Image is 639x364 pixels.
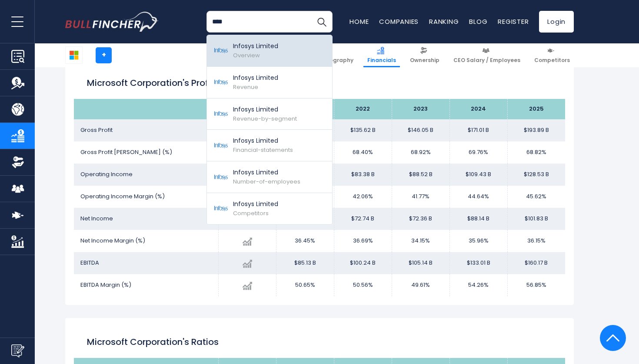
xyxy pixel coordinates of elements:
[233,136,293,145] p: Infosys Limited
[80,236,145,245] span: Net Income Margin (%)
[539,11,574,33] a: Login
[334,230,392,252] td: 36.69%
[449,164,507,186] td: $109.43 B
[66,47,82,63] img: MSFT logo
[311,11,333,33] button: Search
[207,130,332,161] a: Infosys Limited Financial-statements
[80,148,172,156] span: Gross Profit [PERSON_NAME] (%)
[80,192,165,200] span: Operating Income Margin (%)
[207,161,332,193] a: Infosys Limited Number-of-employees
[233,105,297,114] p: Infosys Limited
[363,43,400,67] a: Financials
[453,57,520,64] span: CEO Salary / Employees
[498,17,529,26] a: Register
[233,209,269,217] span: Competitors
[406,43,443,67] a: Ownership
[207,98,332,130] a: Infosys Limited Revenue-by-segment
[449,274,507,296] td: 54.26%
[233,177,300,186] span: Number-of-employees
[80,214,113,223] span: Net Income
[449,141,507,164] td: 69.76%
[449,43,524,67] a: CEO Salary / Employees
[276,230,334,252] td: 36.45%
[392,252,449,274] td: $105.14 B
[507,208,565,230] td: $101.83 B
[392,141,449,164] td: 68.92%
[207,35,332,67] a: Infosys Limited Overview
[449,99,507,119] th: 2024
[507,99,565,119] th: 2025
[392,230,449,252] td: 34.15%
[410,57,439,64] span: Ownership
[233,51,260,59] span: Overview
[276,274,334,296] td: 50.65%
[507,274,565,296] td: 56.85%
[80,281,131,289] span: EBITDA Margin (%)
[507,186,565,208] td: 45.62%
[96,47,112,63] a: +
[334,141,392,164] td: 68.40%
[87,335,552,348] h2: Microsoft Corporation's Ratios
[534,57,570,64] span: Competitors
[392,119,449,141] td: $146.05 B
[429,17,459,26] a: Ranking
[367,57,396,64] span: Financials
[507,230,565,252] td: 36.15%
[233,168,300,177] p: Infosys Limited
[65,12,159,32] a: Go to homepage
[233,146,293,154] span: Financial-statements
[449,208,507,230] td: $88.14 B
[334,119,392,141] td: $135.62 B
[65,12,159,32] img: bullfincher logo
[449,252,507,274] td: $133.01 B
[507,141,565,164] td: 68.82%
[469,17,487,26] a: Blog
[507,164,565,186] td: $128.53 B
[11,156,24,169] img: Ownership
[233,83,258,91] span: Revenue
[80,170,133,178] span: Operating Income
[349,17,369,26] a: Home
[392,99,449,119] th: 2023
[334,274,392,296] td: 50.56%
[449,230,507,252] td: 35.96%
[80,259,99,267] span: EBITDA
[392,274,449,296] td: 49.61%
[87,76,552,89] h2: Microsoft Corporation's Profitability
[233,42,278,51] p: Infosys Limited
[276,252,334,274] td: $85.13 B
[80,126,113,134] span: Gross Profit
[392,208,449,230] td: $72.36 B
[392,164,449,186] td: $88.52 B
[530,43,574,67] a: Competitors
[334,164,392,186] td: $83.38 B
[233,73,278,82] p: Infosys Limited
[392,186,449,208] td: 41.77%
[207,67,332,98] a: Infosys Limited Revenue
[334,186,392,208] td: 42.06%
[233,115,297,123] span: Revenue-by-segment
[449,186,507,208] td: 44.64%
[334,99,392,119] th: 2022
[334,252,392,274] td: $100.24 B
[379,17,419,26] a: Companies
[507,252,565,274] td: $160.17 B
[207,193,332,224] a: Infosys Limited Competitors
[507,119,565,141] td: $193.89 B
[233,200,278,209] p: Infosys Limited
[449,119,507,141] td: $171.01 B
[334,208,392,230] td: $72.74 B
